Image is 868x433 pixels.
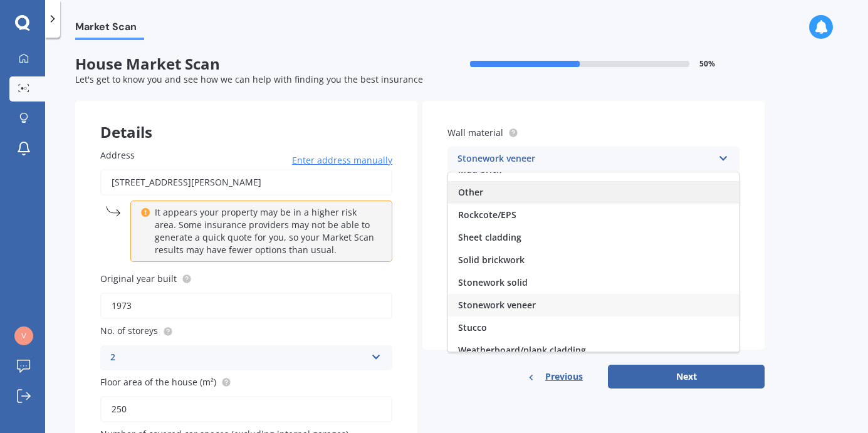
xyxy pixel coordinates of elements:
[100,325,158,337] span: No. of storeys
[458,321,487,333] span: Stucco
[608,365,765,389] button: Next
[155,206,377,256] p: It appears your property may be in a higher risk area. Some insurance providers may not be able t...
[458,299,536,311] span: Stonework veneer
[75,21,144,38] span: Market Scan
[458,209,516,221] span: Rockcote/EPS
[545,367,583,386] span: Previous
[75,55,420,73] span: House Market Scan
[100,293,392,319] input: Enter year
[458,231,521,243] span: Sheet cladding
[292,154,392,167] span: Enter address manually
[458,186,483,198] span: Other
[458,254,525,266] span: Solid brickwork
[100,396,392,422] input: Enter floor area
[458,276,528,288] span: Stonework solid
[447,127,503,138] span: Wall material
[14,326,33,345] img: ecb6a04c1a6217fd1662b39582eb722b
[458,152,713,167] div: Stonework veneer
[100,273,177,284] span: Original year built
[458,344,586,356] span: Weatherboard/plank cladding
[699,60,715,68] span: 50 %
[100,169,392,196] input: Enter address
[100,149,135,161] span: Address
[75,73,423,85] span: Let's get to know you and see how we can help with finding you the best insurance
[100,376,216,388] span: Floor area of the house (m²)
[75,101,417,138] div: Details
[110,350,366,365] div: 2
